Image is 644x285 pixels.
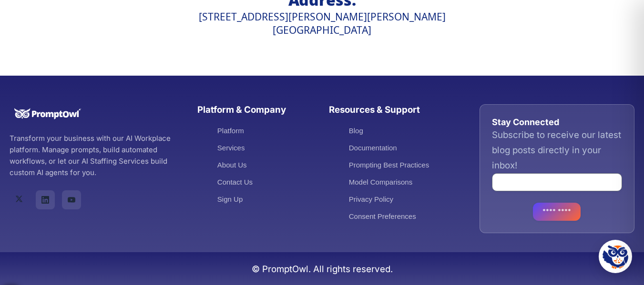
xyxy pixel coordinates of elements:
[36,190,55,209] a: PromptOwl on LinkedIn
[217,127,244,135] a: Platform
[349,195,393,203] a: Privacy Policy
[217,161,247,169] a: About Us
[217,144,245,152] a: Services
[197,104,310,116] h3: Platform & Company
[603,244,628,269] img: Hootie - PromptOwl AI Assistant
[81,11,563,38] h3: [STREET_ADDRESS][PERSON_NAME][PERSON_NAME] [GEOGRAPHIC_DATA]
[349,212,416,220] a: Consent Preferences
[492,117,622,128] h3: Stay Connected
[349,161,429,169] a: Prompting Best Practices
[217,178,253,186] a: Contact Us
[329,104,441,116] h3: Resources & Support
[10,189,29,208] a: PromptOwl on X
[349,178,412,186] a: Model Comparisons
[62,190,81,209] a: PromptOwl on YouTube
[252,264,393,275] span: © PromptOwl. All rights reserved.
[10,133,176,178] p: Transform your business with our AI Workplace platform. Manage prompts, build automated workflows...
[217,195,243,203] a: Sign Up
[349,127,363,135] a: Blog
[492,128,622,173] p: Subscribe to receive our latest blog posts directly in your inbox!
[10,104,86,123] img: PromptOwl Logo
[349,144,397,152] a: Documentation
